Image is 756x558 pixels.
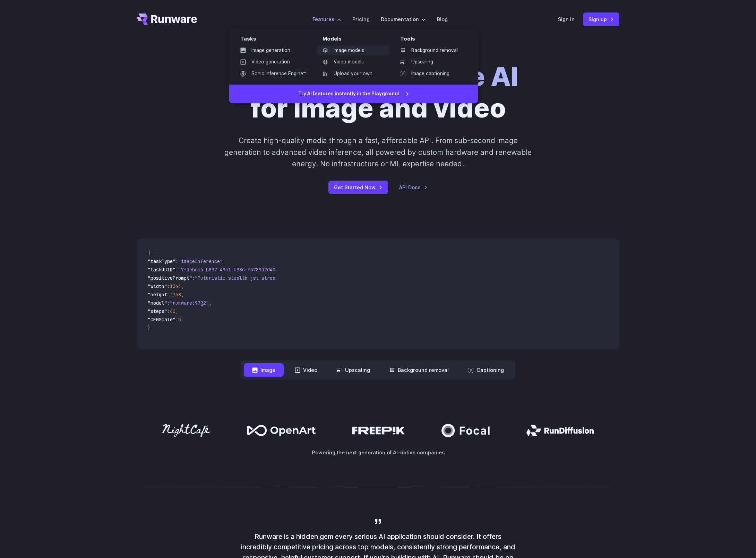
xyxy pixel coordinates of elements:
a: Blog [437,15,448,23]
a: Video generation [235,57,311,67]
span: , [223,258,225,264]
a: API Docs [399,183,428,191]
span: 40 [170,308,175,314]
span: , [181,283,184,289]
a: Image models [317,45,389,56]
span: "positivePrompt" [148,275,192,281]
a: Upscaling [395,57,467,67]
span: : [167,300,170,306]
span: 768 [173,291,181,298]
span: : [192,275,195,281]
span: } [148,325,151,331]
a: Go to / [137,14,197,25]
a: Video models [317,57,389,67]
label: Features [312,15,341,23]
span: : [167,308,170,314]
button: Captioning [460,363,512,377]
a: Image captioning [395,69,467,79]
span: "CFGScale" [148,316,175,323]
span: : [167,283,170,289]
button: Background removal [381,363,457,377]
span: "model" [148,300,167,306]
span: "Futuristic stealth jet streaking through a neon-lit cityscape with glowing purple exhaust" [195,275,447,281]
span: , [209,300,212,306]
a: Pricing [352,15,370,23]
span: "runware:97@2" [170,300,209,306]
span: , [175,308,178,314]
div: Tools [400,35,467,45]
span: : [175,316,178,323]
span: 5 [178,316,181,323]
p: Powering the next generation of AI-native companies [137,448,619,456]
div: Models [323,35,389,45]
button: Upscaling [328,363,378,377]
span: "width" [148,283,167,289]
span: "7f3ebcb6-b897-49e1-b98c-f5789d2d40d7" [178,267,284,273]
a: Get Started Now [328,181,388,194]
p: Create high-quality media through a fast, affordable API. From sub-second image generation to adv... [224,135,533,169]
a: Try AI features instantly in the Playground [229,85,478,103]
a: Sign in [558,15,575,23]
a: Sonic Inference Engine™ [235,69,311,79]
span: "taskType" [148,258,175,264]
span: 1344 [170,283,181,289]
a: Sign up [583,12,619,26]
button: Image [244,363,284,377]
div: Tasks [240,35,311,45]
span: , [181,291,184,298]
span: : [175,267,178,273]
span: : [170,291,173,298]
a: Image generation [235,45,311,56]
button: Video [286,363,326,377]
a: Background removal [395,45,467,56]
a: Upload your own [317,69,389,79]
span: "imageInference" [178,258,223,264]
label: Documentation [381,15,426,23]
span: "taskUUID" [148,267,175,273]
span: { [148,250,151,256]
span: "steps" [148,308,167,314]
span: "height" [148,291,170,298]
span: : [175,258,178,264]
